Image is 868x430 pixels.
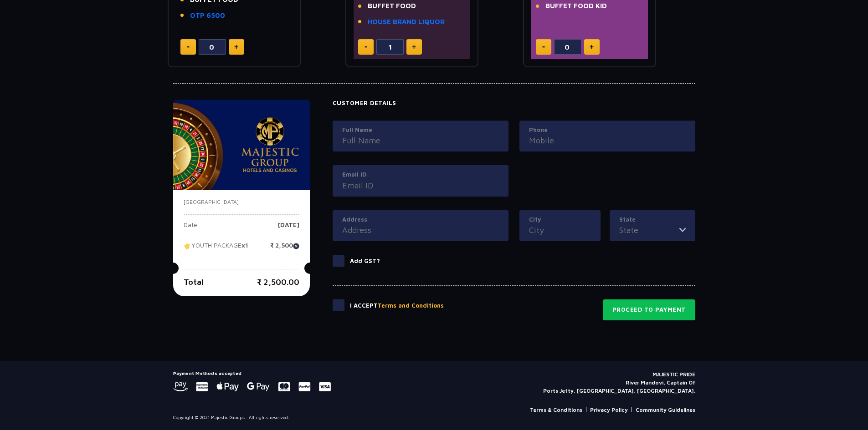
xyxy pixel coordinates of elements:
[350,257,380,266] p: Add GST?
[190,10,225,21] a: OTP 6500
[342,215,499,224] label: Address
[270,242,299,256] p: ₹ 2,500
[636,406,695,414] a: Community Guidelines
[173,414,289,421] p: Copyright © 2021 Majestic Groups . All rights reserved.
[679,224,686,236] img: toggler icon
[368,17,445,27] a: HOUSE BRAND LIQUOR
[543,370,695,395] p: MAJESTIC PRIDE River Mandovi, Captain Of Ports Jetty, [GEOGRAPHIC_DATA], [GEOGRAPHIC_DATA].
[184,242,191,250] img: tikcet
[173,370,331,376] h5: Payment Methods accepted
[184,222,197,235] p: Date
[184,276,204,288] p: Total
[530,406,582,414] a: Terms & Conditions
[342,134,499,147] input: Full Name
[257,276,299,288] p: ₹ 2,500.00
[278,222,299,235] p: [DATE]
[234,45,238,49] img: plus
[241,242,248,249] strong: x1
[342,170,499,179] label: Email ID
[342,179,499,192] input: Email ID
[184,242,248,256] p: YOUTH PACKAGE
[342,126,499,135] label: Full Name
[365,46,367,48] img: minus
[333,100,695,107] h4: Customer Details
[545,1,607,11] span: BUFFET FOOD KID
[542,46,545,48] img: minus
[529,126,686,135] label: Phone
[412,45,416,49] img: plus
[368,1,416,11] span: BUFFET FOOD
[590,45,594,49] img: plus
[529,224,591,236] input: City
[529,215,591,224] label: City
[619,215,686,224] label: State
[590,406,628,414] a: Privacy Policy
[619,224,679,236] input: State
[187,46,190,48] img: minus
[342,224,499,236] input: Address
[529,134,686,147] input: Mobile
[350,301,444,310] p: I Accept
[184,198,299,206] p: [GEOGRAPHIC_DATA]
[378,301,444,310] button: Terms and Conditions
[173,100,310,190] img: majesticPride-banner
[603,299,695,320] button: Proceed to Payment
